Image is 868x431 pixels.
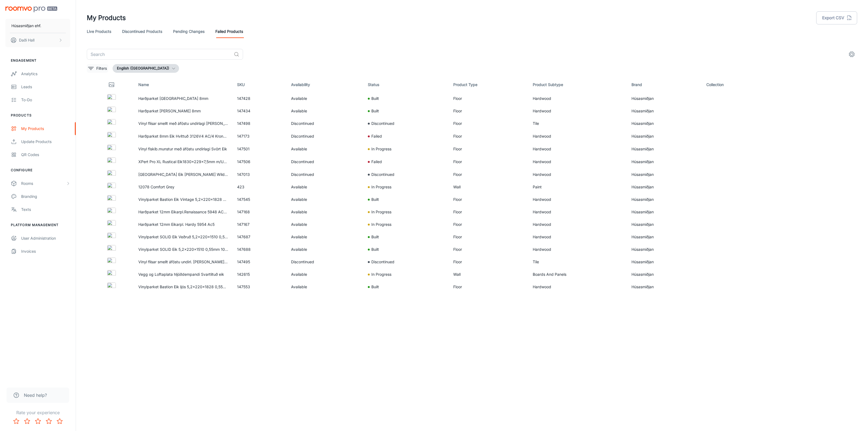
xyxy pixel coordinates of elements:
td: Hardwood [528,155,627,168]
td: Hardwood [528,130,627,143]
td: Available [287,281,364,293]
th: Status [363,77,449,92]
button: English ([GEOGRAPHIC_DATA]) [113,64,179,73]
td: Tile [528,117,627,130]
td: Floor [449,117,528,130]
p: Vínyl flísar smellt með áföstu undirlagi [PERSON_NAME] [PERSON_NAME] [PERSON_NAME] [138,121,228,126]
td: Available [287,143,364,155]
p: Discontinued [371,121,394,126]
p: Vinylparket SOLID Eik Veðruð 5,2x220x1510 0,55mm [138,234,228,240]
td: Hardwood [528,193,627,206]
td: Floor [449,218,528,231]
td: Discontinued [287,117,364,130]
p: Harðparket 8mm Eik Hvíttuð 3126V4 AC/4 Krono G5 [138,133,228,139]
td: Discontinued [287,155,364,168]
p: Vinylparket Bastion Eik Vintage 5,2x220x1828 0,55mm10351273 [138,197,228,202]
button: Rate 4 star [43,416,54,427]
td: Húsasmiðjan [627,193,702,206]
div: To-do [21,97,70,103]
td: Floor [449,155,528,168]
p: Built [371,197,379,202]
td: Hardwood [528,143,627,155]
td: Húsasmiðjan [627,268,702,281]
td: Hardwood [528,231,627,243]
th: Product Subtype [528,77,627,92]
td: Available [287,193,364,206]
div: Analytics [21,71,70,77]
p: Built [371,96,379,102]
td: Hardwood [528,105,627,117]
td: Floor [449,193,528,206]
th: Brand [627,77,702,92]
th: Product Type [449,77,528,92]
p: In Progress [371,271,391,277]
td: Húsasmiðjan [627,281,702,293]
div: Leads [21,84,70,90]
button: Rate 2 star [22,416,33,427]
td: Tile [528,256,627,268]
th: Availability [287,77,364,92]
td: Wall [449,181,528,193]
td: Húsasmiðjan [627,231,702,243]
td: Floor [449,92,528,105]
td: 147495 [233,256,287,268]
div: QR Codes [21,152,70,158]
td: Hardwood [528,243,627,256]
td: Floor [449,231,528,243]
p: Vínyl flísar smellt áföstu undirl. [PERSON_NAME] Grigio 60x120cm [138,259,228,265]
p: Daði Hall [19,37,34,43]
td: Húsasmiðjan [627,168,702,181]
td: Húsasmiðjan [627,155,702,168]
td: Available [287,231,364,243]
td: 147168 [233,206,287,218]
td: Discontinued [287,130,364,143]
td: Floor [449,105,528,117]
td: Available [287,206,364,218]
td: 147173 [233,130,287,143]
td: 147553 [233,281,287,293]
td: Paint [528,181,627,193]
button: Húsasmiðjan ehf. [5,19,70,33]
h1: My Products [87,13,126,23]
td: 142615 [233,268,287,281]
p: Húsasmiðjan ehf. [11,23,41,29]
td: Hardwood [528,218,627,231]
td: Floor [449,243,528,256]
td: 147506 [233,155,287,168]
td: 423 [233,181,287,193]
p: XPert Pro XL Rustical Eik1830x229x7,5mm m/Undirl21db-18201e [138,159,228,165]
p: Harðparket [GEOGRAPHIC_DATA] 8mm [138,96,228,102]
p: Built [371,284,379,290]
td: 147498 [233,117,287,130]
td: Húsasmiðjan [627,243,702,256]
div: My Products [21,126,70,132]
td: 147428 [233,92,287,105]
td: Floor [449,206,528,218]
td: 147687 [233,231,287,243]
p: Vinylparket SOLID Eik 5,2x220x1510 0,55mm 10352410 [138,246,228,252]
p: Failed [371,133,382,139]
p: In Progress [371,146,391,152]
p: Failed [371,159,382,165]
td: Available [287,243,364,256]
div: User Administration [21,235,70,241]
div: Update Products [21,139,70,145]
button: Daði Hall [5,33,70,47]
td: Hardwood [528,206,627,218]
td: 147013 [233,168,287,181]
button: Export CSV [816,11,857,24]
p: Vinylparket Bastion Eik ljós 5,2x220x1828 0,55mm 10351261 [138,284,228,290]
td: Available [287,92,364,105]
th: Name [134,77,232,92]
p: In Progress [371,209,391,215]
td: Boards And Panels [528,268,627,281]
span: Need help? [24,392,47,398]
p: Filters [96,65,107,71]
td: Floor [449,256,528,268]
td: 147167 [233,218,287,231]
td: Discontinued [287,168,364,181]
p: [GEOGRAPHIC_DATA] Eik [PERSON_NAME] Wildlife [138,172,228,178]
td: Hardwood [528,281,627,293]
p: Built [371,108,379,114]
th: Collection [702,77,770,92]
